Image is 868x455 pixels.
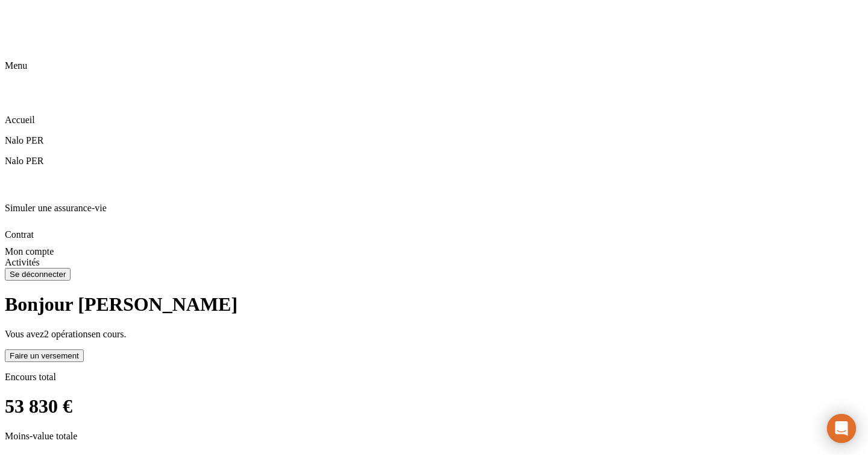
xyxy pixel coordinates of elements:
[5,60,27,71] span: Menu
[5,293,863,316] h1: Bonjour [PERSON_NAME]
[44,329,92,339] span: 2 opérations
[10,351,79,360] div: Faire un versement
[5,431,863,442] p: Moins-value totale
[5,156,863,167] p: Nalo PER
[10,270,66,279] div: Se déconnecter
[5,329,44,339] span: Vous avez
[5,203,863,214] p: Simuler une assurance-vie
[5,135,863,146] p: Nalo PER
[5,176,863,214] div: Simuler une assurance-vie
[5,229,34,240] span: Contrat
[5,395,863,418] h1: 53 830 €
[5,349,84,362] button: Faire un versement
[92,329,127,339] span: en cours.
[5,246,54,256] span: Mon compte
[5,268,71,281] button: Se déconnecter
[827,414,856,443] div: Ouvrir le Messenger Intercom
[5,115,863,126] p: Accueil
[5,257,40,267] span: Activités
[5,372,863,383] p: Encours total
[5,88,863,126] div: Accueil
